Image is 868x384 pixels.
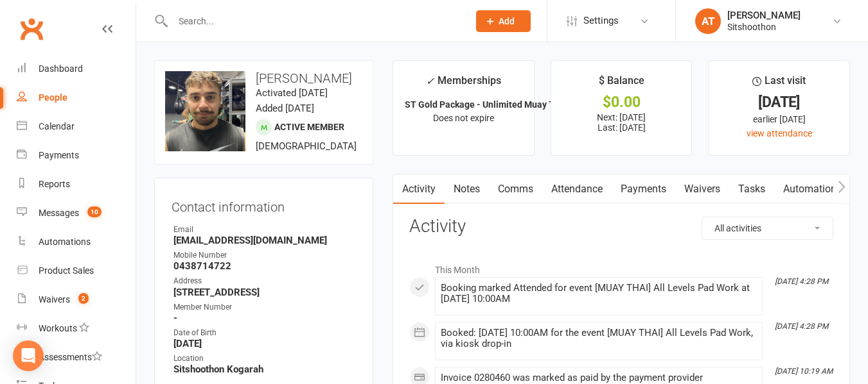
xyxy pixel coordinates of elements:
[173,363,356,375] strong: Sitshoothon Kogarah
[17,170,136,199] a: Reports
[173,301,356,313] div: Member Number
[173,338,356,349] strong: [DATE]
[476,10,531,32] button: Add
[15,13,48,45] a: Clubworx
[563,96,680,109] div: $0.00
[39,121,75,131] div: Calendar
[583,6,619,35] span: Settings
[256,103,314,114] time: Added [DATE]
[563,112,680,133] p: Next: [DATE] Last: [DATE]
[720,112,838,126] div: earlier [DATE]
[393,174,445,204] a: Activity
[747,128,812,138] a: view attendance
[173,312,356,324] strong: -
[173,235,356,246] strong: [EMAIL_ADDRESS][DOMAIN_NAME]
[426,75,434,87] i: ✓
[17,83,136,112] a: People
[39,150,79,160] div: Payments
[426,72,501,96] div: Memberships
[17,112,136,141] a: Calendar
[39,179,70,189] div: Reports
[78,293,89,304] span: 2
[17,199,136,228] a: Messages 10
[274,122,344,132] span: Active member
[445,174,489,204] a: Notes
[729,174,774,204] a: Tasks
[775,277,828,286] i: [DATE] 4:28 PM
[173,353,356,365] div: Location
[173,275,356,287] div: Address
[499,16,515,26] span: Add
[775,322,828,331] i: [DATE] 4:28 PM
[173,327,356,339] div: Date of Birth
[17,256,136,285] a: Product Sales
[39,63,83,74] div: Dashboard
[17,54,136,83] a: Dashboard
[17,285,136,314] a: Waivers 2
[752,72,806,96] div: Last visit
[172,195,356,214] h3: Contact information
[173,287,356,298] strong: [STREET_ADDRESS]
[165,71,362,85] h3: [PERSON_NAME]
[39,92,67,103] div: People
[17,343,136,372] a: Assessments
[720,96,838,109] div: [DATE]
[17,314,136,343] a: Workouts
[695,8,721,34] div: AT
[39,352,102,362] div: Assessments
[169,12,459,30] input: Search...
[13,340,44,371] div: Open Intercom Messenger
[256,140,357,152] span: [DEMOGRAPHIC_DATA]
[39,237,91,247] div: Automations
[599,72,644,96] div: $ Balance
[433,113,494,123] span: Does not expire
[173,249,356,262] div: Mobile Number
[17,141,136,170] a: Payments
[775,367,833,376] i: [DATE] 10:19 AM
[489,174,542,204] a: Comms
[39,208,79,218] div: Messages
[542,174,612,204] a: Attendance
[441,372,757,383] div: Invoice 0280460 was marked as paid by the payment provider
[409,217,833,237] h3: Activity
[173,260,356,272] strong: 0438714722
[87,206,102,217] span: 10
[39,323,77,333] div: Workouts
[409,256,833,277] li: This Month
[441,328,757,349] div: Booked: [DATE] 10:00AM for the event [MUAY THAI] All Levels Pad Work, via kiosk drop-in
[727,10,801,21] div: [PERSON_NAME]
[727,21,801,33] div: Sitshoothon
[405,99,567,110] strong: ST Gold Package - Unlimited Muay Thai
[675,174,729,204] a: Waivers
[165,71,245,151] img: image1709328075.png
[39,294,70,305] div: Waivers
[173,224,356,236] div: Email
[612,174,675,204] a: Payments
[441,283,757,305] div: Booking marked Attended for event [MUAY THAI] All Levels Pad Work at [DATE] 10:00AM
[17,228,136,256] a: Automations
[256,87,328,99] time: Activated [DATE]
[774,174,851,204] a: Automations
[39,265,94,276] div: Product Sales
